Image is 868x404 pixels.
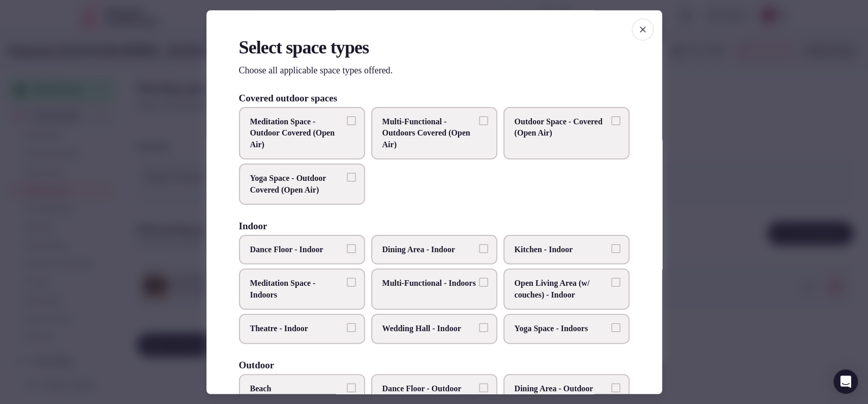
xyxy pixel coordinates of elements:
[611,324,620,333] button: Yoga Space - Indoors
[347,244,356,253] button: Dance Floor - Indoor
[611,383,620,392] button: Dining Area - Outdoor
[479,278,488,287] button: Multi-Functional - Indoors
[250,383,344,394] span: Beach
[515,324,608,335] span: Yoga Space - Indoors
[382,383,476,394] span: Dance Floor - Outdoor
[479,324,488,333] button: Wedding Hall - Indoor
[479,244,488,253] button: Dining Area - Indoor
[479,383,488,392] button: Dance Floor - Outdoor
[611,278,620,287] button: Open Living Area (w/ couches) - Indoor
[239,360,275,370] h3: Outdoor
[347,383,356,392] button: Beach
[382,324,476,335] span: Wedding Hall - Indoor
[347,278,356,287] button: Meditation Space - Indoors
[347,324,356,333] button: Theatre - Indoor
[250,324,344,335] span: Theatre - Indoor
[239,64,630,77] p: Choose all applicable space types offered.
[239,93,338,103] h3: Covered outdoor spaces
[382,116,476,150] span: Multi-Functional - Outdoors Covered (Open Air)
[250,116,344,150] span: Meditation Space - Outdoor Covered (Open Air)
[250,244,344,255] span: Dance Floor - Indoor
[239,35,630,60] h2: Select space types
[611,116,620,125] button: Outdoor Space - Covered (Open Air)
[515,278,608,301] span: Open Living Area (w/ couches) - Indoor
[250,278,344,301] span: Meditation Space - Indoors
[611,244,620,253] button: Kitchen - Indoor
[382,278,476,289] span: Multi-Functional - Indoors
[515,116,608,139] span: Outdoor Space - Covered (Open Air)
[515,383,608,394] span: Dining Area - Outdoor
[479,116,488,125] button: Multi-Functional - Outdoors Covered (Open Air)
[239,221,267,231] h3: Indoor
[382,244,476,255] span: Dining Area - Indoor
[347,173,356,182] button: Yoga Space - Outdoor Covered (Open Air)
[347,116,356,125] button: Meditation Space - Outdoor Covered (Open Air)
[515,244,608,255] span: Kitchen - Indoor
[250,173,344,196] span: Yoga Space - Outdoor Covered (Open Air)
